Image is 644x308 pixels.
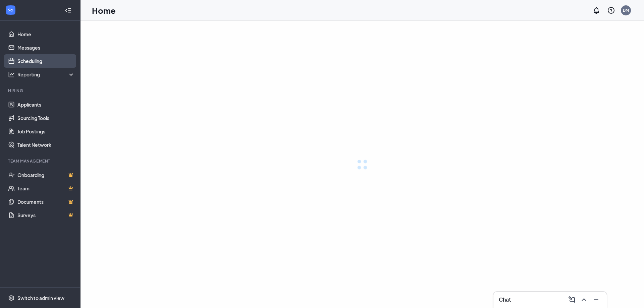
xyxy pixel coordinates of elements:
[17,168,75,182] a: OnboardingCrown
[17,138,75,151] a: Talent Network
[568,296,576,304] svg: ComposeMessage
[579,294,589,305] button: ChevronUp
[17,41,75,54] a: Messages
[567,294,577,305] button: ComposeMessage
[65,7,71,14] svg: Collapse
[17,208,75,222] a: SurveysCrown
[580,296,588,304] svg: ChevronUp
[591,294,601,305] button: Minimize
[8,71,15,78] svg: Analysis
[8,158,73,164] div: Team Management
[17,182,75,195] a: TeamCrown
[8,88,73,94] div: Hiring
[7,7,14,13] svg: WorkstreamLogo
[499,296,511,303] h3: Chat
[17,54,75,68] a: Scheduling
[17,111,75,125] a: Sourcing Tools
[592,6,600,14] svg: Notifications
[17,98,75,111] a: Applicants
[592,296,600,304] svg: Minimize
[8,295,15,301] svg: Settings
[17,27,75,41] a: Home
[17,295,64,301] div: Switch to admin view
[607,6,615,14] svg: QuestionInfo
[17,195,75,208] a: DocumentsCrown
[17,125,75,138] a: Job Postings
[92,5,116,16] h1: Home
[623,7,629,13] div: BM
[17,71,75,78] div: Reporting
